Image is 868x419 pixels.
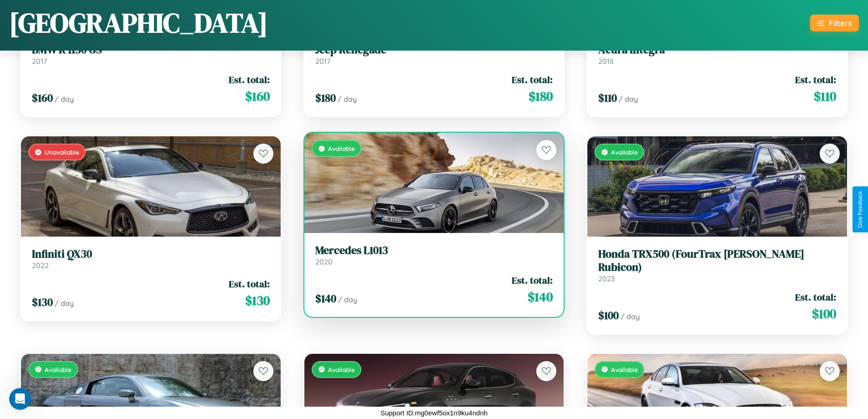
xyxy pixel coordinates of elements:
[621,312,640,321] span: / day
[315,257,333,266] span: 2020
[55,299,74,308] span: / day
[9,388,31,410] iframe: Intercom live chat
[55,94,74,103] span: / day
[598,90,617,105] span: $ 110
[315,57,330,66] span: 2017
[245,291,270,310] span: $ 130
[32,248,270,261] h3: Infiniti QX30
[528,288,553,306] span: $ 140
[598,57,614,66] span: 2018
[598,308,619,323] span: $ 100
[338,295,357,304] span: / day
[338,94,357,103] span: / day
[32,295,53,310] span: $ 130
[795,290,836,304] span: Est. total:
[829,18,852,28] div: Filters
[795,73,836,86] span: Est. total:
[32,261,49,270] span: 2022
[598,274,615,283] span: 2023
[512,73,553,86] span: Est. total:
[315,90,336,105] span: $ 180
[598,43,836,66] a: Acura Integra2018
[619,94,638,103] span: / day
[814,87,836,105] span: $ 110
[328,145,355,152] span: Available
[315,43,553,66] a: Jeep Renegade2017
[32,90,53,105] span: $ 160
[315,244,553,266] a: Mercedes L10132020
[611,366,638,373] span: Available
[32,43,270,66] a: BMW R 1150 GS2017
[810,15,859,31] button: Filters
[812,305,836,323] span: $ 100
[380,407,488,419] p: Support ID: mg0ewf5ox1n9ku4ndnh
[857,191,863,228] div: Give Feedback
[45,366,72,373] span: Available
[328,366,355,373] span: Available
[598,248,836,274] h3: Honda TRX500 (FourTrax [PERSON_NAME] Rubicon)
[512,274,553,287] span: Est. total:
[32,57,47,66] span: 2017
[45,148,79,156] span: Unavailable
[229,277,270,290] span: Est. total:
[529,87,553,105] span: $ 180
[245,87,270,105] span: $ 160
[611,148,638,156] span: Available
[32,248,270,270] a: Infiniti QX302022
[315,244,553,257] h3: Mercedes L1013
[229,73,270,86] span: Est. total:
[9,4,268,41] h1: [GEOGRAPHIC_DATA]
[598,248,836,283] a: Honda TRX500 (FourTrax [PERSON_NAME] Rubicon)2023
[315,291,336,306] span: $ 140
